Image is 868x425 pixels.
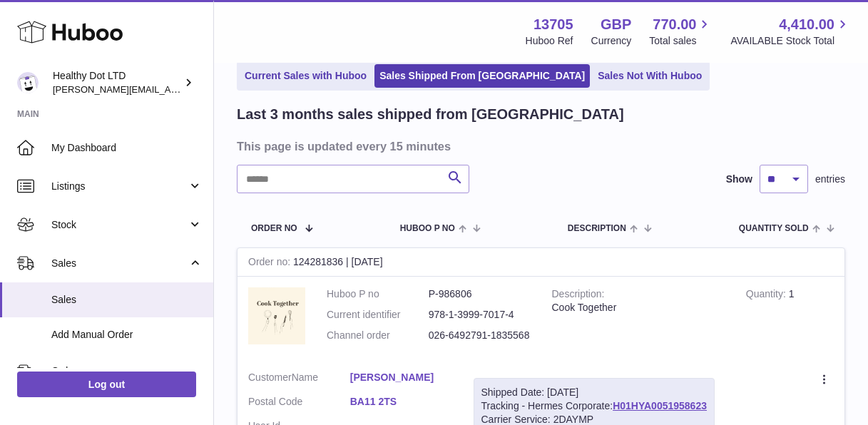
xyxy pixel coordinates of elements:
[429,308,531,322] dd: 978-1-3999-7017-4
[400,224,455,233] span: Huboo P no
[739,224,809,233] span: Quantity Sold
[350,371,452,384] a: [PERSON_NAME]
[552,301,725,314] div: Cook Together
[248,395,350,412] dt: Postal Code
[526,34,573,48] div: Huboo Ref
[248,371,350,388] dt: Name
[649,34,713,48] span: Total sales
[779,15,834,34] span: 4,410.00
[238,248,844,277] div: 124281836 | [DATE]
[552,288,605,303] strong: Description
[51,180,188,193] span: Listings
[237,105,624,124] h2: Last 3 months sales shipped from [GEOGRAPHIC_DATA]
[735,277,844,360] td: 1
[374,64,590,88] a: Sales Shipped From [GEOGRAPHIC_DATA]
[53,69,181,96] div: Healthy Dot LTD
[17,72,39,93] img: Dorothy@healthydot.com
[591,34,632,48] div: Currency
[429,287,531,301] dd: P-986806
[568,224,626,233] span: Description
[248,287,305,344] img: 1716545230.png
[327,329,429,342] dt: Channel order
[593,64,707,88] a: Sales Not With Huboo
[51,293,203,307] span: Sales
[251,224,297,233] span: Order No
[327,308,429,322] dt: Current identifier
[730,15,851,48] a: 4,410.00 AVAILABLE Stock Total
[248,372,292,383] span: Customer
[17,372,196,397] a: Log out
[613,400,707,411] a: H01HYA0051958623
[237,138,842,154] h3: This page is updated every 15 minutes
[533,15,573,34] strong: 13705
[248,256,293,271] strong: Order no
[51,218,188,232] span: Stock
[327,287,429,301] dt: Huboo P no
[653,15,696,34] span: 770.00
[51,257,188,270] span: Sales
[51,328,203,342] span: Add Manual Order
[429,329,531,342] dd: 026-6492791-1835568
[53,83,286,95] span: [PERSON_NAME][EMAIL_ADDRESS][DOMAIN_NAME]
[51,364,188,378] span: Orders
[601,15,631,34] strong: GBP
[649,15,713,48] a: 770.00 Total sales
[240,64,372,88] a: Current Sales with Huboo
[481,386,707,399] div: Shipped Date: [DATE]
[726,173,752,186] label: Show
[730,34,851,48] span: AVAILABLE Stock Total
[350,395,452,409] a: BA11 2TS
[746,288,789,303] strong: Quantity
[815,173,845,186] span: entries
[51,141,203,155] span: My Dashboard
